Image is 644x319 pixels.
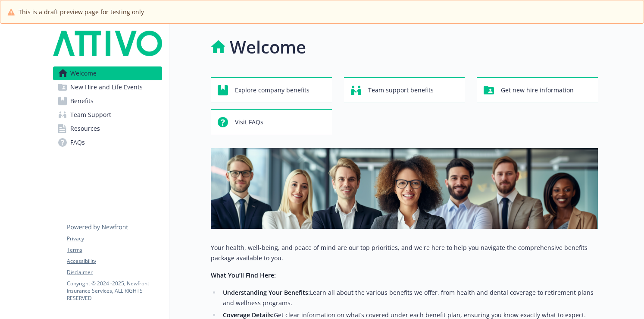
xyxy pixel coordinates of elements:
[70,122,100,136] span: Resources
[53,108,162,122] a: Team Support
[70,94,94,108] span: Benefits
[211,109,332,134] button: Visit FAQs
[70,108,111,122] span: Team Support
[235,114,263,130] span: Visit FAQs
[67,257,162,265] a: Accessibility
[19,7,144,16] span: This is a draft preview page for testing only
[53,80,162,94] a: New Hire and Life Events
[223,311,274,319] strong: Coverage Details:
[70,66,97,80] span: Welcome
[211,271,276,279] strong: What You’ll Find Here:
[67,280,162,302] p: Copyright © 2024 - 2025 , Newfront Insurance Services, ALL RIGHTS RESERVED
[501,82,574,98] span: Get new hire information
[53,66,162,80] a: Welcome
[344,77,465,102] button: Team support benefits
[67,268,162,276] a: Disclaimer
[211,243,598,263] p: Your health, well-being, and peace of mind are our top priorities, and we're here to help you nav...
[53,94,162,108] a: Benefits
[477,77,598,102] button: Get new hire information
[368,82,434,98] span: Team support benefits
[53,122,162,136] a: Resources
[211,148,598,229] img: overview page banner
[223,288,310,297] strong: Understanding Your Benefits:
[211,77,332,102] button: Explore company benefits
[235,82,309,98] span: Explore company benefits
[230,34,306,60] h1: Welcome
[53,136,162,149] a: FAQs
[67,235,162,243] a: Privacy
[67,246,162,254] a: Terms
[70,136,85,149] span: FAQs
[220,287,598,308] li: Learn all about the various benefits we offer, from health and dental coverage to retirement plan...
[70,80,143,94] span: New Hire and Life Events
